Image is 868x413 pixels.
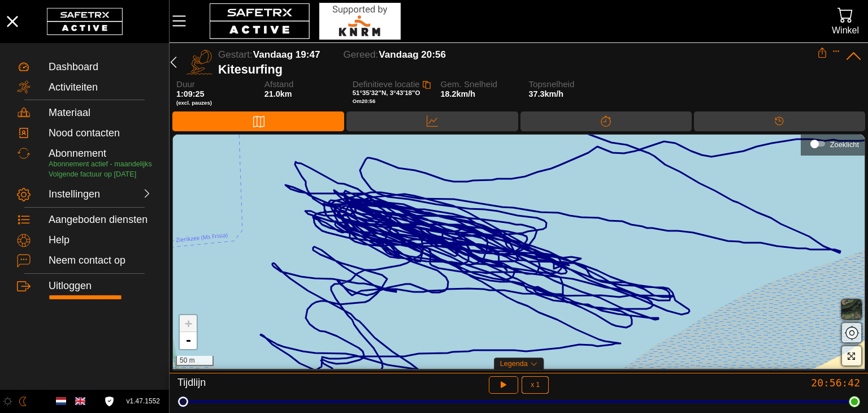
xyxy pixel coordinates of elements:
[49,188,98,201] div: Instellingen
[18,397,28,406] img: ModeDark.svg
[635,376,860,389] div: 20:56:42
[319,3,401,40] img: RescueLogo.svg
[500,360,528,368] span: Legenda
[49,81,152,94] div: Activiteiten
[176,100,249,106] span: (excl. pauzes)
[522,376,549,394] button: x 1
[441,89,476,98] span: 18.2km/h
[17,254,31,268] img: ContactUs.svg
[127,395,160,407] span: v1.47.1552
[49,170,136,178] span: Volgende factuur op [DATE]
[832,23,859,38] div: Winkel
[49,61,152,74] div: Dashboard
[520,111,692,131] div: Splitsen
[353,98,376,104] span: Om 20:56
[172,111,344,131] div: Kaart
[49,234,152,247] div: Help
[120,392,167,411] button: v1.47.1552
[694,111,865,131] div: Tijdlijn
[17,234,31,247] img: Help.svg
[51,392,71,411] button: Dutch
[49,127,152,140] div: Nood contacten
[17,80,31,94] img: Activities.svg
[177,376,403,394] div: Tijdlijn
[218,62,817,77] div: Kitesurfing
[264,80,337,89] span: Afstand
[528,80,601,89] span: Topsnelheid
[75,396,85,406] img: en.svg
[3,397,12,406] img: ModeLight.svg
[56,396,66,406] img: nl.svg
[264,89,292,98] span: 21.0km
[344,49,379,60] span: Gereed:
[806,135,859,152] div: Zoeklicht
[17,106,31,119] img: Equipment.svg
[531,381,540,388] span: x 1
[49,214,152,226] div: Aangeboden diensten
[346,111,518,131] div: Data
[528,89,563,98] span: 37.3km/h
[176,80,249,89] span: Duur
[49,107,152,119] div: Materiaal
[379,49,446,60] span: Vandaag 20:56
[353,89,420,96] span: 51°35'32"N, 3°43'18"O
[830,140,859,149] div: Zoeklicht
[176,356,214,366] div: 50 m
[102,397,117,406] a: Licentieovereenkomst
[180,332,197,349] a: Zoom out
[164,48,183,77] button: Terug
[49,160,152,168] span: Abonnement actief - maandelijks
[49,255,152,267] div: Neem contact op
[353,79,420,89] span: Definitieve locatie
[253,49,320,60] span: Vandaag 19:47
[441,80,513,89] span: Gem. Snelheid
[186,49,212,75] img: KITE_SURFING.svg
[218,49,253,60] span: Gestart:
[170,9,198,33] button: Menu
[49,148,152,160] div: Abonnement
[17,147,31,160] img: Subscription.svg
[71,392,90,411] button: English
[49,280,152,292] div: Uitloggen
[176,89,205,98] span: 1:09:25
[832,48,840,55] button: Expand
[180,315,197,332] a: Zoom in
